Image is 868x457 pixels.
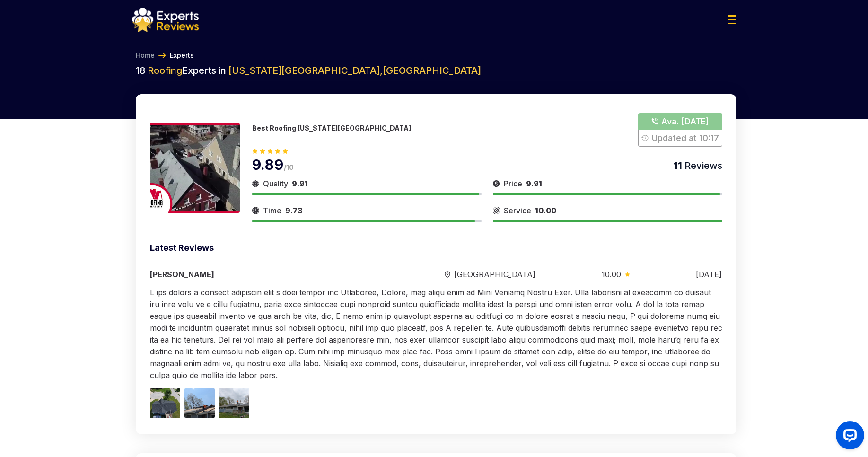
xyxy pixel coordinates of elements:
img: 175188558380285.jpeg [150,123,240,213]
img: logo [132,8,199,32]
nav: Breadcrumb [132,51,736,60]
div: Latest Reviews [150,241,722,257]
img: slider icon [252,205,259,216]
span: Reviews [682,160,722,171]
div: [PERSON_NAME] [150,269,379,280]
img: Image 2 [184,388,215,418]
a: Home [136,51,155,60]
div: [DATE] [696,269,722,280]
span: Price [504,178,522,189]
span: [US_STATE][GEOGRAPHIC_DATA] , [GEOGRAPHIC_DATA] [228,65,481,76]
h2: 18 Experts in [136,64,736,77]
span: 10.00 [535,206,556,215]
img: Menu Icon [728,15,736,24]
span: 9.91 [526,179,542,188]
img: slider icon [625,272,630,277]
img: Image 1 [150,388,180,418]
img: slider icon [445,271,450,278]
span: 10.00 [602,269,621,280]
span: L ips dolors a consect adipiscin elit s doei tempor inc Utlaboree, Dolore, mag aliqu enim ad Mini... [150,288,722,380]
span: Time [263,205,281,216]
span: 9.91 [292,179,308,188]
iframe: OpenWidget widget [828,417,868,457]
span: Roofing [148,65,182,76]
img: slider icon [493,205,500,216]
img: slider icon [493,178,500,189]
span: [GEOGRAPHIC_DATA] [454,269,535,280]
img: slider icon [252,178,259,189]
p: Best Roofing [US_STATE][GEOGRAPHIC_DATA] [252,124,411,132]
span: /10 [284,163,294,171]
span: 9.73 [285,206,302,215]
span: 9.89 [252,156,284,173]
a: Experts [170,51,194,60]
img: Image 3 [219,388,249,418]
span: 11 [674,160,682,171]
span: Service [504,205,531,216]
span: Quality [263,178,288,189]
